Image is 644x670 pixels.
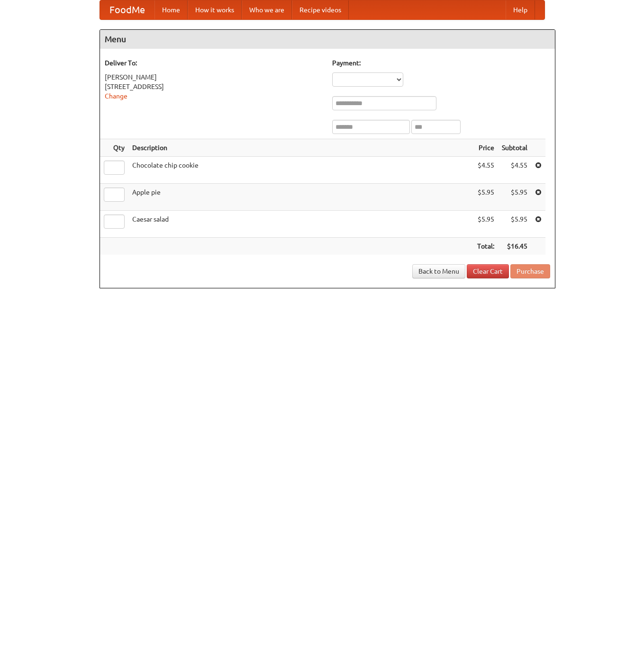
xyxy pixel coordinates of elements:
[473,238,498,255] th: Total:
[473,157,498,184] td: $4.55
[100,139,128,157] th: Qty
[412,264,465,278] a: Back to Menu
[510,264,550,278] button: Purchase
[128,139,473,157] th: Description
[188,0,242,19] a: How it works
[154,0,188,19] a: Home
[498,139,531,157] th: Subtotal
[473,184,498,211] td: $5.95
[128,157,473,184] td: Chocolate chip cookie
[128,184,473,211] td: Apple pie
[332,58,550,68] h5: Payment:
[498,157,531,184] td: $4.55
[498,211,531,238] td: $5.95
[473,139,498,157] th: Price
[467,264,509,278] a: Clear Cart
[506,0,535,19] a: Help
[100,0,154,19] a: FoodMe
[292,0,349,19] a: Recipe videos
[105,82,323,91] div: [STREET_ADDRESS]
[105,72,323,82] div: [PERSON_NAME]
[498,238,531,255] th: $16.45
[128,211,473,238] td: Caesar salad
[473,211,498,238] td: $5.95
[498,184,531,211] td: $5.95
[105,92,127,100] a: Change
[105,58,323,68] h5: Deliver To:
[242,0,292,19] a: Who we are
[100,30,555,49] h4: Menu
